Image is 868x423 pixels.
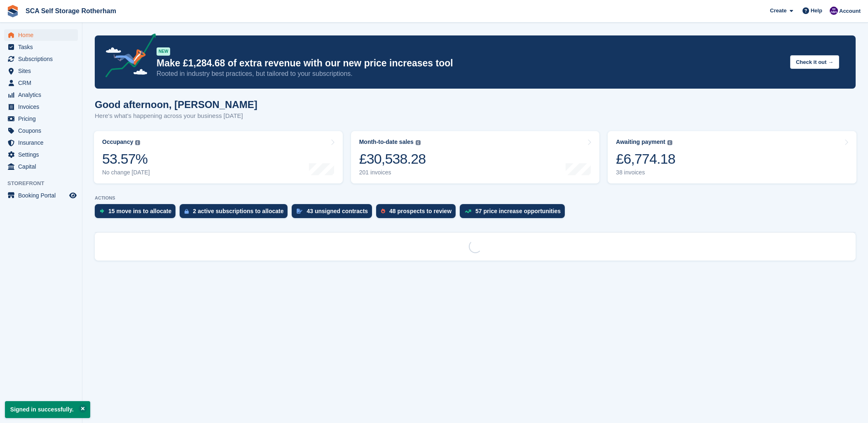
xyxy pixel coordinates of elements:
span: Home [18,29,68,41]
div: 201 invoices [359,169,426,176]
div: £6,774.18 [616,150,675,167]
h1: Good afternoon, [PERSON_NAME] [95,99,257,110]
img: price_increase_opportunities-93ffe204e8149a01c8c9dc8f82e8f89637d9d84a8eef4429ea346261dce0b2c0.svg [465,209,471,213]
span: Create [770,7,786,15]
img: Kelly Neesham [830,7,838,15]
img: move_ins_to_allocate_icon-fdf77a2bb77ea45bf5b3d319d69a93e2d87916cf1d5bf7949dd705db3b84f3ca.svg [100,209,104,214]
a: 43 unsigned contracts [292,204,376,222]
img: price-adjustments-announcement-icon-8257ccfd72463d97f412b2fc003d46551f7dbcb40ab6d574587a9cd5c0d94... [98,33,156,80]
div: 15 move ins to allocate [108,208,171,214]
p: Make £1,284.68 of extra revenue with our new price increases tool [157,57,784,69]
a: menu [4,113,78,125]
p: Here's what's happening across your business [DATE] [95,111,257,121]
a: Month-to-date sales £30,538.28 201 invoices [351,131,600,183]
div: £30,538.28 [359,150,426,167]
div: No change [DATE] [102,169,150,176]
a: Occupancy 53.57% No change [DATE] [94,131,343,183]
a: menu [4,137,78,148]
div: 57 price increase opportunities [475,208,561,214]
a: 15 move ins to allocate [95,204,180,222]
a: menu [4,65,78,77]
a: Preview store [68,190,78,200]
div: 53.57% [102,150,150,167]
span: Subscriptions [18,53,68,65]
span: Storefront [7,179,82,188]
img: icon-info-grey-7440780725fd019a000dd9b08b2336e03edf1995a4989e88bcd33f0948082b44.svg [416,140,421,145]
div: Awaiting payment [616,139,665,146]
p: ACTIONS [95,195,856,201]
img: prospect-51fa495bee0391a8d652442698ab0144808aea92771e9ea1ae160a38d050c398.svg [381,209,385,214]
a: 2 active subscriptions to allocate [180,204,292,222]
a: menu [4,29,78,41]
a: menu [4,89,78,101]
span: Sites [18,65,68,77]
span: Capital [18,161,68,172]
a: menu [4,190,78,201]
img: contract_signature_icon-13c848040528278c33f63329250d36e43548de30e8caae1d1a13099fd9432cc5.svg [297,209,302,214]
span: Pricing [18,113,68,125]
a: menu [4,149,78,160]
p: Signed in successfully. [5,401,90,418]
span: Insurance [18,137,68,148]
span: Account [839,7,861,15]
a: menu [4,41,78,53]
a: menu [4,53,78,65]
img: stora-icon-8386f47178a22dfd0bd8f6a31ec36ba5ce8667c1dd55bd0f319d3a0aa187defe.svg [7,5,19,17]
div: 48 prospects to review [389,208,452,214]
span: Tasks [18,41,68,53]
a: 57 price increase opportunities [460,204,569,222]
div: 38 invoices [616,169,675,176]
span: Analytics [18,89,68,101]
div: NEW [157,47,170,56]
img: icon-info-grey-7440780725fd019a000dd9b08b2336e03edf1995a4989e88bcd33f0948082b44.svg [667,140,672,145]
a: SCA Self Storage Rotherham [22,4,119,18]
a: Awaiting payment £6,774.18 38 invoices [608,131,856,183]
img: icon-info-grey-7440780725fd019a000dd9b08b2336e03edf1995a4989e88bcd33f0948082b44.svg [135,140,140,145]
a: menu [4,77,78,89]
a: menu [4,101,78,113]
div: Occupancy [102,139,133,146]
img: active_subscription_to_allocate_icon-d502201f5373d7db506a760aba3b589e785aa758c864c3986d89f69b8ff3... [185,209,189,214]
a: menu [4,125,78,136]
span: Settings [18,149,68,160]
div: 43 unsigned contracts [306,208,368,214]
p: Rooted in industry best practices, but tailored to your subscriptions. [157,69,784,78]
div: 2 active subscriptions to allocate [193,208,283,214]
a: menu [4,161,78,172]
span: Invoices [18,101,68,113]
button: Check it out → [790,55,839,69]
span: Coupons [18,125,68,136]
a: 48 prospects to review [376,204,460,222]
div: Month-to-date sales [359,139,414,146]
span: CRM [18,77,68,89]
span: Booking Portal [18,190,68,201]
span: Help [811,7,822,15]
